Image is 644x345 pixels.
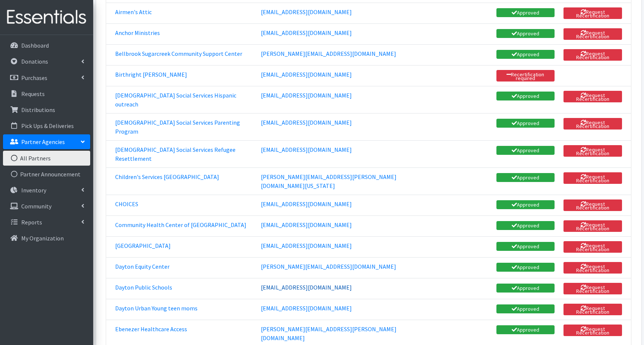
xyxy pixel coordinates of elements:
[496,284,555,293] a: Approved
[21,202,51,210] p: Community
[563,172,622,184] button: Request Recertification
[496,70,555,82] a: Recertification required
[261,221,352,229] a: [EMAIL_ADDRESS][DOMAIN_NAME]
[563,304,622,315] button: Request Recertification
[21,186,46,194] p: Inventory
[496,263,555,272] a: Approved
[21,138,65,146] p: Partner Agencies
[21,74,47,82] p: Purchases
[261,71,352,78] a: [EMAIL_ADDRESS][DOMAIN_NAME]
[261,200,352,208] a: [EMAIL_ADDRESS][DOMAIN_NAME]
[563,241,622,253] button: Request Recertification
[3,134,90,149] a: Partner Agencies
[3,167,90,182] a: Partner Announcement
[21,58,48,65] p: Donations
[3,54,90,69] a: Donations
[3,183,90,198] a: Inventory
[3,102,90,117] a: Distributions
[115,242,171,249] a: [GEOGRAPHIC_DATA]
[496,50,555,59] a: Approved
[3,5,90,30] img: HumanEssentials
[115,119,240,135] a: [DEMOGRAPHIC_DATA] Social Services Parenting Program
[261,173,397,189] a: [PERSON_NAME][EMAIL_ADDRESS][PERSON_NAME][DOMAIN_NAME][US_STATE]
[115,200,138,208] a: CHOICES
[563,145,622,157] button: Request Recertification
[563,91,622,102] button: Request Recertification
[261,242,352,249] a: [EMAIL_ADDRESS][DOMAIN_NAME]
[563,49,622,61] button: Request Recertification
[115,92,236,108] a: [DEMOGRAPHIC_DATA] Social Services Hispanic outreach
[115,50,242,57] a: Bellbrook Sugarcreek Community Support Center
[21,218,42,226] p: Reports
[563,220,622,232] button: Request Recertification
[115,8,152,16] a: Airmen's Attic
[115,221,246,229] a: Community Health Center of [GEOGRAPHIC_DATA]
[563,199,622,211] button: Request Recertification
[3,86,90,101] a: Requests
[563,262,622,274] button: Request Recertification
[3,151,90,166] a: All Partners
[261,29,352,36] a: [EMAIL_ADDRESS][DOMAIN_NAME]
[115,284,172,291] a: Dayton Public Schools
[496,304,555,313] a: Approved
[3,231,90,246] a: My Organization
[115,263,170,270] a: Dayton Equity Center
[3,199,90,214] a: Community
[115,173,219,181] a: Children's Services [GEOGRAPHIC_DATA]
[563,28,622,40] button: Request Recertification
[563,325,622,336] button: Request Recertification
[261,8,352,16] a: [EMAIL_ADDRESS][DOMAIN_NAME]
[496,221,555,230] a: Approved
[261,263,396,270] a: [PERSON_NAME][EMAIL_ADDRESS][DOMAIN_NAME]
[261,50,396,57] a: [PERSON_NAME][EMAIL_ADDRESS][DOMAIN_NAME]
[21,122,74,130] p: Pick Ups & Deliveries
[261,304,352,312] a: [EMAIL_ADDRESS][DOMAIN_NAME]
[261,284,352,291] a: [EMAIL_ADDRESS][DOMAIN_NAME]
[496,146,555,155] a: Approved
[563,7,622,19] button: Request Recertification
[261,325,397,342] a: [PERSON_NAME][EMAIL_ADDRESS][PERSON_NAME][DOMAIN_NAME]
[261,119,352,126] a: [EMAIL_ADDRESS][DOMAIN_NAME]
[3,118,90,133] a: Pick Ups & Deliveries
[21,42,49,49] p: Dashboard
[115,71,187,78] a: Birthright [PERSON_NAME]
[496,8,555,17] a: Approved
[261,146,352,153] a: [EMAIL_ADDRESS][DOMAIN_NAME]
[496,92,555,100] a: Approved
[21,106,55,114] p: Distributions
[115,146,236,162] a: [DEMOGRAPHIC_DATA] Social Services Refugee Resettlement
[21,90,45,98] p: Requests
[115,29,160,36] a: Anchor Ministries
[115,325,187,333] a: Ebenezer Healthcare Access
[3,38,90,53] a: Dashboard
[115,304,198,312] a: Dayton Urban Young teen moms
[261,92,352,99] a: [EMAIL_ADDRESS][DOMAIN_NAME]
[3,215,90,230] a: Reports
[21,234,64,242] p: My Organization
[496,325,555,334] a: Approved
[496,29,555,38] a: Approved
[3,70,90,85] a: Purchases
[496,242,555,251] a: Approved
[496,119,555,128] a: Approved
[496,200,555,209] a: Approved
[563,283,622,294] button: Request Recertification
[563,118,622,130] button: Request Recertification
[496,173,555,182] a: Approved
